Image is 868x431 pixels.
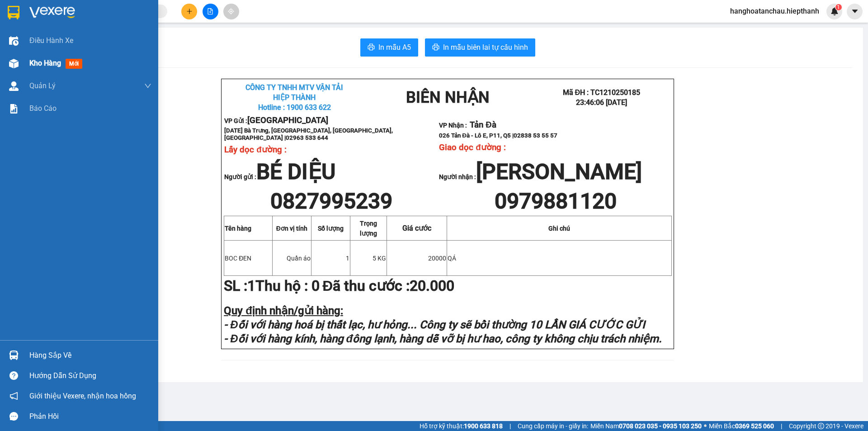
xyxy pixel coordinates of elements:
[439,173,642,180] strong: Người nhận :
[29,349,151,362] div: Hàng sắp về
[228,8,234,14] span: aim
[286,134,328,141] span: 02963 533 644
[9,104,19,114] img: solution-icon
[518,421,588,431] span: Cung cấp máy in - giấy in:
[9,371,18,380] span: question-circle
[29,59,61,67] span: Kho hàng
[851,7,859,15] span: caret-down
[224,318,645,331] strong: - Đối với hàng hoá bị thất lạc, hư hỏng... Công ty sẽ bồi thường 10 LẦN GIÁ CƯỚC GỬI
[448,255,456,262] span: QÁ
[704,424,707,428] span: ⚪️
[439,122,496,129] strong: VP Nhận :
[311,277,320,294] span: 0
[225,255,251,262] span: BOC ĐEN
[29,390,136,402] span: Giới thiệu Vexere, nhận hoa hồng
[576,98,627,107] span: 23:46:06 [DATE]
[144,82,151,90] span: down
[29,35,73,46] span: Điều hành xe
[378,42,411,53] span: In mẫu A5
[287,255,311,262] span: Quần áo
[9,350,19,360] img: warehouse-icon
[223,4,239,19] button: aim
[818,423,824,429] span: copyright
[3,46,110,55] strong: VP Gửi :
[258,103,331,112] span: Hotline : 1900 633 622
[439,132,557,139] span: 026 Tản Đà - Lô E, P11, Q5 |
[425,38,535,57] button: printerIn mẫu biên lai tự cấu hình
[276,225,307,232] strong: Đơn vị tính
[203,4,218,19] button: file-add
[709,421,774,431] span: Miền Bắc
[247,115,328,125] span: [GEOGRAPHIC_DATA]
[373,255,386,262] span: 5 KG
[443,42,528,53] span: In mẫu biên lai tự cấu hình
[360,38,418,57] button: printerIn mẫu A5
[12,33,85,42] span: Hotline : 1900 633 622
[495,188,617,214] span: 0979881120
[224,304,343,317] strong: Quy định nhận/gửi hàng:
[224,127,393,141] span: [DATE] Bà Trưng, [GEOGRAPHIC_DATA], [GEOGRAPHIC_DATA], [GEOGRAPHIC_DATA] |
[224,145,286,155] span: Lấy dọc đường :
[27,23,70,32] strong: HIỆP THÀNH
[470,120,496,130] span: Tản Đà
[127,65,245,71] span: 026 Tản Đà - Lô E, P11, Q5 |
[207,8,213,14] span: file-add
[781,421,782,431] span: |
[514,132,557,139] span: 02838 53 55 57
[410,277,454,294] span: 20.000
[273,93,316,102] strong: HIỆP THÀNH
[509,421,511,431] span: |
[29,103,57,114] span: Báo cáo
[106,14,189,32] strong: BIÊN NHẬN
[318,225,344,232] span: Số lượng
[247,277,255,294] span: 1
[548,225,570,232] strong: Ghi chú
[439,142,505,152] span: Giao dọc đường :
[256,159,335,185] span: BÉ DIỆU
[360,220,377,237] span: Trọng lượng
[619,422,702,430] strong: 0708 023 035 - 0935 103 250
[464,422,503,430] strong: 1900 633 818
[270,188,392,214] span: 0827995239
[830,7,839,15] img: icon-new-feature
[255,277,308,294] strong: Thu hộ :
[8,6,19,19] img: logo-vxr
[29,410,151,423] div: Phản hồi
[224,277,255,294] strong: SL :
[181,4,197,19] button: plus
[311,277,458,294] span: Đã thu cước :
[837,4,840,10] span: 1
[224,117,328,124] strong: VP Gửi :
[735,422,774,430] strong: 0369 525 060
[245,83,343,92] strong: CÔNG TY TNHH MTV VẬN TẢI
[368,43,375,52] span: printer
[6,5,91,22] strong: CÔNG TY TNHH MTV VẬN TẢI
[420,421,503,431] span: Hỗ trợ kỹ thuật:
[476,159,642,185] span: [PERSON_NAME]
[9,412,18,421] span: message
[9,392,18,400] span: notification
[29,80,56,91] span: Quản Lý
[590,421,702,431] span: Miền Nam
[29,369,151,383] div: Hướng dẫn sử dụng
[835,4,842,10] sup: 1
[225,225,251,232] strong: Tên hàng
[563,88,641,97] span: Mã ĐH : TC1210250185
[428,255,446,262] span: 20000
[186,8,193,14] span: plus
[224,332,662,345] strong: - Đối với hàng kính, hàng đông lạnh, hàng dễ vỡ bị hư hao, công ty không chịu trách nhiệm.
[406,88,490,106] strong: BIÊN NHẬN
[9,36,19,46] img: warehouse-icon
[432,43,439,52] span: printer
[66,59,82,69] span: mới
[3,57,123,77] span: [DATE] Bà Trưng, [GEOGRAPHIC_DATA], [GEOGRAPHIC_DATA], [GEOGRAPHIC_DATA] |
[847,4,863,19] button: caret-down
[127,54,188,62] strong: VP Nhận :
[9,59,19,68] img: warehouse-icon
[346,255,349,262] span: 1
[723,5,826,17] span: hanghoatanchau.hiepthanh
[224,173,335,180] strong: Người gửi :
[9,81,19,91] img: warehouse-icon
[402,224,431,232] span: Giá cước
[29,45,110,55] span: [GEOGRAPHIC_DATA]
